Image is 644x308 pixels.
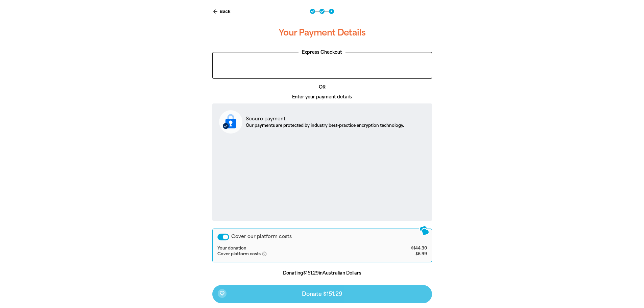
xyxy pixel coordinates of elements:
button: Back [210,6,233,17]
iframe: PayPal-paypal [216,56,428,74]
legend: Express Checkout [299,49,345,56]
b: $151.29 [303,270,319,276]
iframe: Secure payment input frame [218,139,427,215]
i: help_outlined [262,251,272,257]
td: $6.99 [377,251,427,257]
button: Navigate to step 3 of 3 to enter your payment details [329,9,334,14]
i: arrow_back [212,8,218,15]
p: Enter your payment details [212,94,432,100]
td: Your donation [217,246,377,251]
button: Cover our platform costs [217,234,229,240]
p: Donating in Australian Dollars [212,270,432,277]
button: Navigate to step 1 of 3 to enter your donation amount [310,9,315,14]
p: Our payments are protected by industry best-practice encryption technology. [246,122,404,128]
td: $144.30 [377,246,427,251]
h3: Your Payment Details [212,22,432,44]
button: Navigate to step 2 of 3 to enter your details [319,9,325,14]
p: OR [315,84,329,91]
td: Cover platform costs [217,251,377,257]
p: Secure payment [246,115,404,122]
